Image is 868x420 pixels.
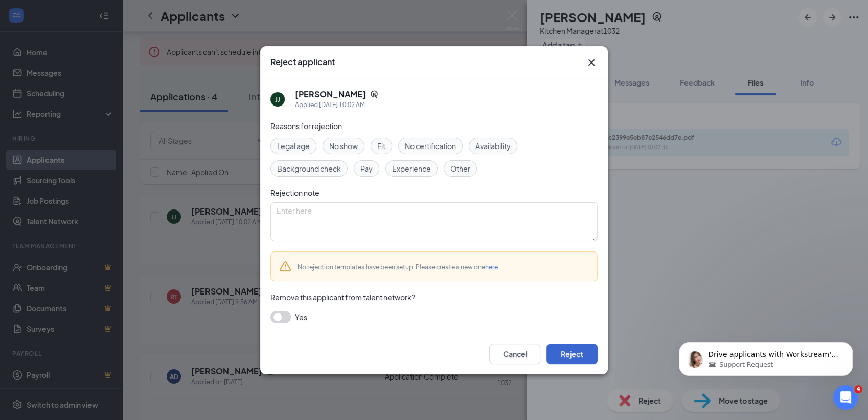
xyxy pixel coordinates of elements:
[270,188,319,197] span: Rejection note
[279,260,291,272] svg: Warning
[450,163,470,174] span: Other
[854,385,862,393] span: 4
[585,56,598,69] button: Close
[360,163,373,174] span: Pay
[489,344,540,364] button: Cancel
[405,140,456,152] span: No certification
[270,292,415,302] span: Remove this applicant from talent network?
[546,344,598,364] button: Reject
[329,140,358,152] span: No show
[392,163,431,174] span: Experience
[475,140,511,152] span: Availability
[275,95,280,103] div: JJ
[664,321,868,392] iframe: Intercom notifications message
[377,140,385,152] span: Fit
[295,89,366,100] h5: [PERSON_NAME]
[295,311,307,323] span: Yes
[833,385,858,410] iframe: Intercom live chat
[270,121,342,131] span: Reasons for rejection
[485,263,498,271] a: here
[270,56,335,68] h3: Reject applicant
[277,163,341,174] span: Background check
[585,56,598,69] svg: Cross
[370,90,378,98] svg: SourcingTools
[298,263,499,271] span: No rejection templates have been setup. Please create a new one .
[295,100,378,110] div: Applied [DATE] 10:02 AM
[277,140,310,152] span: Legal age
